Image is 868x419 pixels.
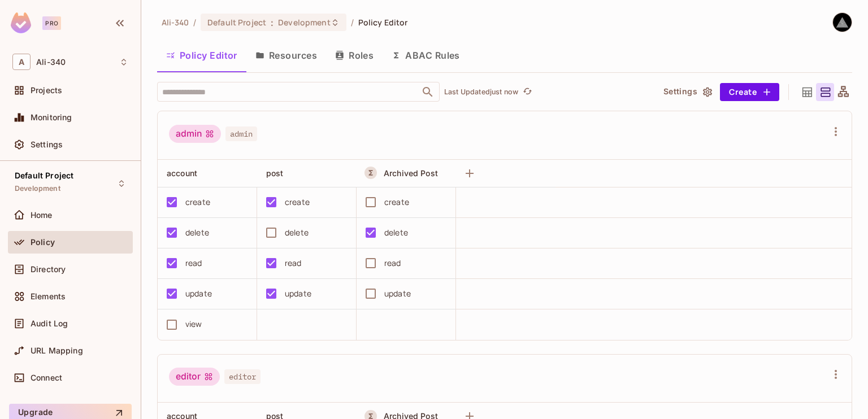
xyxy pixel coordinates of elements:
[31,373,62,382] span: Connect
[169,125,221,143] div: admin
[384,226,408,239] div: delete
[207,17,266,28] span: Default Project
[270,18,274,27] span: :
[278,17,330,28] span: Development
[384,257,401,269] div: read
[185,196,210,208] div: create
[384,287,411,300] div: update
[225,126,257,141] span: admin
[523,86,532,98] span: refresh
[31,211,53,220] span: Home
[12,54,31,70] span: A
[185,287,212,300] div: update
[31,140,63,149] span: Settings
[833,13,852,32] img: Ali Hussein
[42,16,61,30] div: Pro
[383,41,469,69] button: ABAC Rules
[444,88,518,97] p: Last Updated just now
[31,265,66,274] span: Directory
[518,85,534,99] span: Click to refresh data
[162,17,189,28] span: the active workspace
[420,84,436,100] button: Open
[31,346,83,355] span: URL Mapping
[351,17,354,28] li: /
[31,319,68,328] span: Audit Log
[15,171,73,180] span: Default Project
[358,17,408,28] span: Policy Editor
[285,196,310,208] div: create
[31,113,72,122] span: Monitoring
[246,41,326,69] button: Resources
[157,41,246,69] button: Policy Editor
[36,58,66,67] span: Workspace: Ali-340
[185,318,202,330] div: view
[224,369,261,384] span: editor
[15,184,60,193] span: Development
[169,368,220,386] div: editor
[185,257,202,269] div: read
[11,12,31,33] img: SReyMgAAAABJRU5ErkJggg==
[31,238,55,247] span: Policy
[384,168,438,178] span: Archived Post
[167,168,197,178] span: account
[326,41,383,69] button: Roles
[659,83,715,101] button: Settings
[720,83,779,101] button: Create
[384,196,409,208] div: create
[520,85,534,99] button: refresh
[285,287,311,300] div: update
[31,292,66,301] span: Elements
[185,226,209,239] div: delete
[266,168,284,178] span: post
[193,17,196,28] li: /
[285,257,302,269] div: read
[364,167,377,179] button: A Resource Set is a dynamically conditioned resource, defined by real-time criteria.
[31,86,62,95] span: Projects
[285,226,309,239] div: delete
